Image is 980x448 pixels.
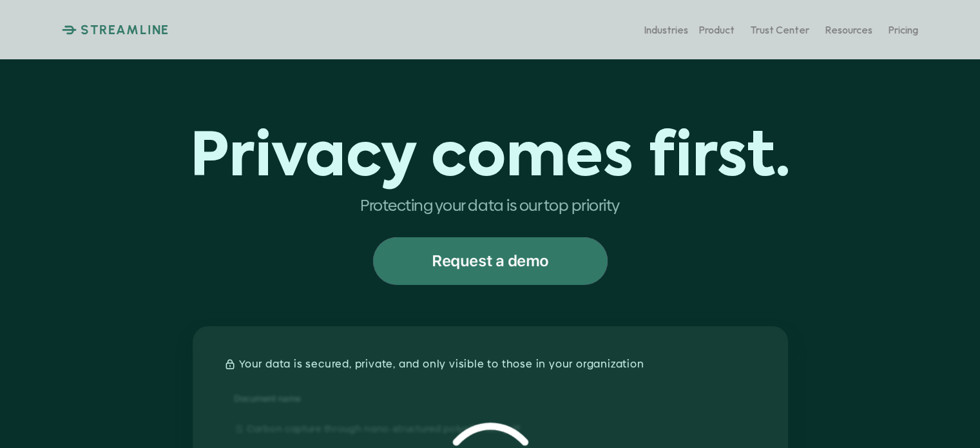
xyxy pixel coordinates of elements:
a: Request a demo [373,237,608,285]
p: Pricing [888,23,918,35]
p: Industries [644,23,688,35]
a: Resources [825,19,872,41]
a: Pricing [888,19,918,41]
p: Request a demo [432,253,548,269]
p: Trust Center [750,23,809,35]
a: Trust Center [750,19,809,41]
p: Carbon capture through nano-structured polyefin film.pdf [247,423,747,436]
p: STREAMLINE [81,22,169,37]
p: Protecting your data is our top priority [62,195,918,217]
h1: Privacy comes first. [62,124,918,195]
p: Resources [825,23,872,35]
p: Document name [234,392,300,405]
p: Product [698,23,735,35]
a: STREAMLINE [62,22,169,37]
p: Your data is secured, private, and only visible to those in your organization [239,357,757,371]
